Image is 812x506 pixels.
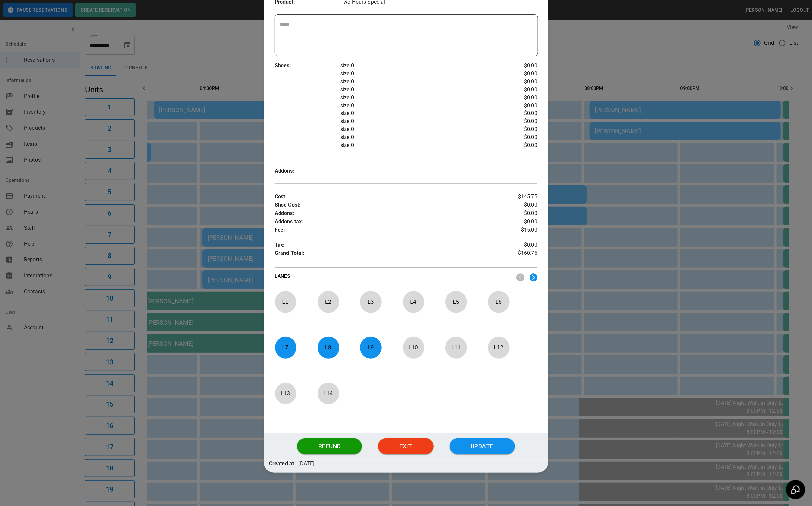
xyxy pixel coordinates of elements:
p: $0.00 [494,102,537,109]
p: L 3 [360,294,382,310]
p: size 0 [340,109,494,117]
p: L 13 [275,386,296,401]
p: L 5 [445,294,467,310]
p: L 4 [403,294,424,310]
p: Addons : [275,209,494,218]
p: Shoe Cost : [275,201,494,209]
button: Update [450,438,515,454]
p: $0.00 [494,78,537,86]
p: Grand Total : [275,249,494,259]
p: size 0 [340,94,494,102]
p: L 2 [317,294,339,310]
p: size 0 [340,125,494,133]
p: $0.00 [494,125,537,133]
p: L 11 [445,340,467,355]
p: size 0 [340,102,494,109]
p: Addons : [275,167,340,175]
button: Exit [378,438,434,454]
img: nav_left.svg [516,273,524,282]
p: L 1 [275,294,296,310]
p: Tax : [275,241,494,249]
p: $0.00 [494,201,537,209]
p: [DATE] [299,460,315,468]
p: size 0 [340,133,494,141]
p: size 0 [340,70,494,78]
p: L 12 [488,340,510,355]
p: L 9 [360,340,382,355]
p: $145.75 [494,193,537,201]
p: $0.00 [494,133,537,141]
p: $0.00 [494,141,537,149]
p: L 7 [275,340,296,355]
p: $0.00 [494,241,537,249]
p: $0.00 [494,86,537,94]
p: size 0 [340,62,494,70]
p: Cost : [275,193,494,201]
p: L 14 [317,386,339,401]
p: Addons tax : [275,218,494,226]
p: $0.00 [494,70,537,78]
p: $15.00 [494,226,537,234]
p: Fee : [275,226,494,234]
p: size 0 [340,86,494,94]
p: L 6 [488,294,510,310]
img: right.svg [530,273,537,282]
p: size 0 [340,117,494,125]
p: $0.00 [494,62,537,70]
p: $0.00 [494,109,537,117]
p: L 8 [317,340,339,355]
p: L 10 [403,340,424,355]
p: $0.00 [494,94,537,102]
p: $160.75 [494,249,537,259]
p: Shoes : [275,62,340,70]
button: Refund [297,438,362,454]
p: $0.00 [494,117,537,125]
p: $0.00 [494,218,537,226]
p: LANES [275,273,511,282]
p: size 0 [340,141,494,149]
p: $0.00 [494,209,537,218]
p: size 0 [340,78,494,86]
p: Created at: [269,460,296,468]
